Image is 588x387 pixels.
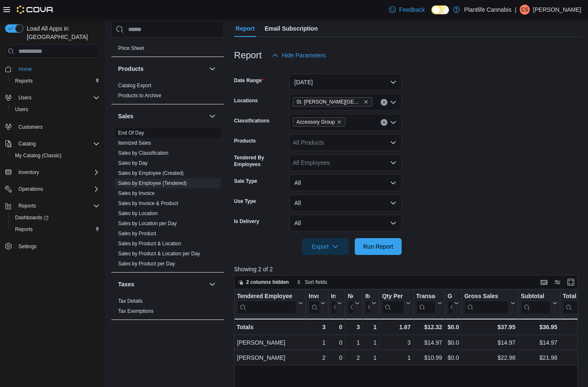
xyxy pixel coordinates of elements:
button: Display options [552,277,562,287]
span: Home [15,64,100,74]
span: Dark Mode [431,14,432,15]
button: Settings [2,240,103,252]
button: [DATE] [289,74,402,91]
span: 2 columns hidden [246,279,289,286]
span: Sales by Product [118,230,156,237]
div: Gross Sales [464,293,508,301]
button: Export [302,238,349,255]
span: Sales by Employee (Tendered) [118,180,187,187]
div: $0.00 [447,322,459,332]
h3: Report [234,50,262,60]
span: Email Subscription [265,20,318,37]
span: Sort fields [305,279,327,286]
span: Dashboards [15,214,49,221]
div: 1 [365,322,377,332]
button: All [289,215,402,231]
div: $0.00 [448,353,459,363]
a: Sales by Invoice [118,190,155,196]
button: Hide Parameters [268,47,329,64]
a: Settings [15,242,40,252]
span: Accessory Group [293,117,346,127]
button: Tendered Employee [237,293,303,314]
span: Tax Details [118,298,143,304]
div: Gift Cards [447,293,452,301]
label: Locations [234,97,258,104]
span: Home [18,66,32,73]
button: Gift Cards [447,293,459,314]
div: Qty Per Transaction [382,293,404,301]
div: Products [111,81,224,104]
a: Reports [12,76,36,86]
button: Remove St. Albert - Jensen Lakes from selection in this group [364,99,369,104]
div: Pricing [111,43,224,57]
div: 1 [309,338,325,348]
div: 3 [309,322,325,332]
div: Subtotal [521,293,550,314]
h3: Taxes [118,280,134,288]
span: Reports [15,78,33,84]
p: Plantlife Cannabis [464,5,511,15]
span: Users [15,106,28,113]
div: $21.98 [521,353,557,363]
div: 1 [365,353,377,363]
button: Operations [15,184,46,194]
h3: Sales [118,112,134,120]
button: Operations [2,183,103,195]
button: Clear input [381,99,387,106]
label: Use Type [234,198,256,205]
button: All [289,174,402,191]
div: Net Sold [348,293,353,301]
a: Catalog Export [118,83,151,88]
button: Invoices Sold [309,293,325,314]
button: Reports [8,223,103,235]
div: Items Per Transaction [365,293,370,314]
div: $0.00 [448,338,459,348]
button: Inventory [15,167,42,177]
button: Sort fields [293,277,330,287]
p: Showing 2 of 2 [234,265,581,273]
button: Enter fullscreen [566,277,576,287]
span: Catalog [15,139,100,149]
div: [PERSON_NAME] [237,353,303,363]
span: Products to Archive [118,92,161,99]
div: $22.98 [464,353,516,363]
button: Open list of options [390,119,397,126]
span: Inventory [18,169,39,176]
span: Settings [18,243,36,250]
label: Tendered By Employees [234,154,286,168]
div: [PERSON_NAME] [237,338,303,348]
div: Invoices Ref [331,293,335,301]
button: Users [15,93,35,103]
div: $12.32 [416,322,442,332]
a: Sales by Employee (Created) [118,170,184,176]
span: Accessory Group [297,118,335,126]
span: Users [15,93,100,103]
a: Feedback [386,1,428,18]
span: Customers [15,121,100,132]
span: Sales by Product per Day [118,260,175,267]
div: Tendered Employee [237,293,297,301]
span: Sales by Location per Day [118,220,177,227]
div: 0 [331,338,342,348]
a: Reports [12,224,36,234]
span: Customers [18,124,43,130]
button: Users [2,92,103,104]
button: Home [2,63,103,75]
button: All [289,195,402,211]
span: Operations [18,186,43,192]
span: Catalog Export [118,82,151,89]
button: Catalog [2,138,103,150]
a: Sales by Product [118,231,156,236]
a: Sales by Location [118,210,158,216]
span: Sales by Product & Location [118,240,181,247]
div: Invoices Sold [309,293,319,314]
span: Users [12,104,100,114]
label: Sale Type [234,178,257,184]
button: Sales [207,111,217,121]
span: Reports [18,203,36,209]
img: Cova [17,5,54,14]
div: $14.97 [521,338,557,348]
a: Dashboards [8,212,103,223]
button: 2 columns hidden [235,277,292,287]
button: Sales [118,112,206,120]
